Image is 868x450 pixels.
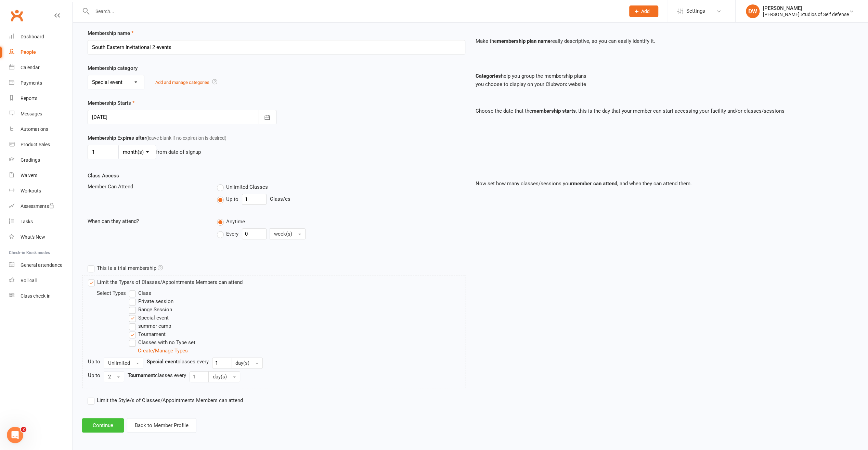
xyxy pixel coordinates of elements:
[21,203,54,209] div: Assessments
[476,37,853,45] p: Make the really descriptive, so you can easily identify it.
[129,322,171,330] label: summer camp
[88,99,135,107] label: Membership Starts
[82,217,212,225] div: When can they attend?
[21,111,42,116] div: Messages
[90,7,620,16] input: Search...
[641,9,650,14] span: Add
[274,231,292,237] span: week(s)
[9,152,72,168] a: Gradings
[226,230,238,237] span: Every
[9,168,72,183] a: Waivers
[88,371,100,379] div: Up to
[763,5,849,11] div: [PERSON_NAME]
[108,360,130,366] span: Unlimited
[129,289,151,297] label: Class
[21,278,37,283] div: Roll call
[217,194,465,205] div: Class/es
[9,273,72,288] a: Roll call
[9,199,72,214] a: Assessments
[88,40,465,54] input: Enter membership name
[147,359,178,365] strong: Special event
[763,11,849,17] div: [PERSON_NAME] Studios of Self defense
[128,372,155,378] strong: Tournament
[21,96,37,101] div: Reports
[746,4,760,18] div: DW
[88,64,138,72] label: Membership category
[8,7,25,24] a: Clubworx
[88,278,243,286] label: Limit the Type/s of Classes/Appointments Members can attend
[9,60,72,75] a: Calendar
[9,75,72,91] a: Payments
[88,134,226,142] label: Membership Expires after
[21,80,42,86] div: Payments
[82,183,212,191] div: Member Can Attend
[9,183,72,199] a: Workouts
[686,3,705,19] span: Settings
[270,228,306,239] button: week(s)
[9,91,72,106] a: Reports
[235,360,249,366] span: day(s)
[9,137,72,152] a: Product Sales
[497,38,550,44] strong: membership plan name
[213,374,227,380] span: day(s)
[88,172,119,180] label: Class Access
[9,258,72,273] a: General attendance kiosk mode
[146,135,226,141] span: (leave blank if no expiration is desired)
[97,289,138,297] div: Select Types
[9,288,72,304] a: Class kiosk mode
[129,314,169,322] label: Special event
[21,173,37,178] div: Waivers
[147,358,209,366] div: classes every
[532,108,576,114] strong: membership starts
[21,65,40,70] div: Calendar
[231,358,263,368] button: day(s)
[88,29,134,37] label: Membership name
[476,107,853,115] p: Choose the date that the , this is the day that your member can start accessing your facility and...
[104,371,124,382] button: 2
[9,45,72,60] a: People
[127,418,196,433] button: Back to Member Profile
[9,29,72,45] a: Dashboard
[128,371,186,379] div: classes every
[208,371,240,382] button: day(s)
[226,183,268,190] span: Unlimited Classes
[9,106,72,122] a: Messages
[108,374,111,380] span: 2
[129,297,173,305] label: Private session
[21,188,41,193] div: Workouts
[476,179,853,188] p: Now set how many classes/sessions your , and when they can attend them.
[156,148,201,156] div: from date of signup
[226,217,245,225] span: Anytime
[129,330,166,338] label: Tournament
[476,72,853,88] p: help you group the membership plans you choose to display on your Clubworx website
[629,5,658,17] button: Add
[9,214,72,229] a: Tasks
[138,348,188,354] a: Create/Manage Types
[476,73,501,79] strong: Categories
[129,338,195,347] label: Classes with no Type set
[21,427,26,432] span: 2
[21,34,44,39] div: Dashboard
[21,126,48,132] div: Automations
[155,80,209,85] a: Add and manage categories
[573,180,617,187] strong: member can attend
[9,122,72,137] a: Automations
[82,418,124,433] button: Continue
[88,396,243,404] label: Limit the Style/s of Classes/Appointments Members can attend
[21,262,62,268] div: General attendance
[21,49,36,55] div: People
[21,234,45,240] div: What's New
[9,229,72,245] a: What's New
[21,142,50,147] div: Product Sales
[7,427,23,443] iframe: Intercom live chat
[21,157,40,163] div: Gradings
[21,219,33,224] div: Tasks
[88,358,100,366] div: Up to
[88,264,163,272] label: This is a trial membership
[104,358,143,368] button: Unlimited
[226,195,238,202] span: Up to
[129,305,172,314] label: Range Session
[21,293,51,299] div: Class check-in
